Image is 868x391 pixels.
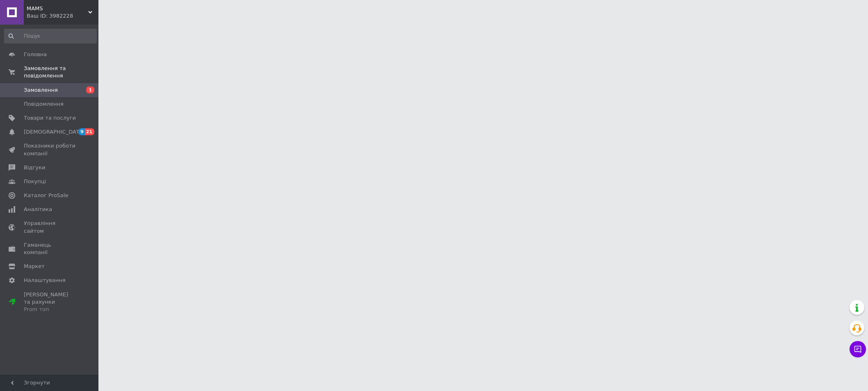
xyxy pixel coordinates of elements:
[24,100,64,108] span: Повідомлення
[24,192,68,199] span: Каталог ProSale
[24,142,76,157] span: Показники роботи компанії
[24,164,45,171] span: Відгуки
[24,263,45,270] span: Маркет
[86,86,94,93] span: 1
[24,128,85,136] span: [DEMOGRAPHIC_DATA]
[24,306,76,313] div: Prom топ
[4,29,97,43] input: Пошук
[24,51,47,58] span: Головна
[24,178,46,185] span: Покупці
[27,5,88,12] span: MAMS
[24,291,76,314] span: [PERSON_NAME] та рахунки
[24,114,76,122] span: Товари та послуги
[85,128,94,135] span: 21
[24,241,76,256] span: Гаманець компанії
[78,128,85,135] span: 9
[24,220,76,234] span: Управління сайтом
[24,65,98,80] span: Замовлення та повідомлення
[850,341,866,357] button: Чат з покупцем
[27,12,98,20] div: Ваш ID: 3982228
[24,86,58,94] span: Замовлення
[24,277,66,284] span: Налаштування
[24,206,52,213] span: Аналітика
